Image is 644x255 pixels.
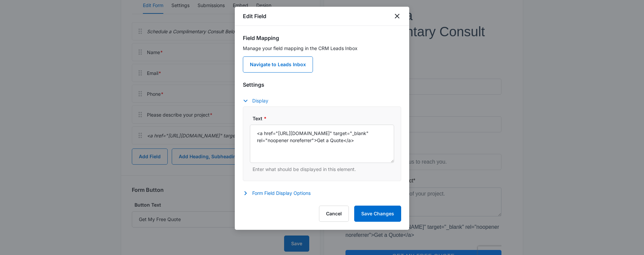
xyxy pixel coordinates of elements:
p: Manage your field mapping in the CRM Leads Inbox [243,45,401,52]
h1: Edit Field [243,12,266,20]
button: Display [243,97,275,105]
button: Cancel [319,206,349,222]
button: Form Field Display Options [243,189,317,197]
span: Get My Free Quote [47,246,109,252]
label: Text [253,115,397,122]
textarea: <a href="[URL][DOMAIN_NAME]" target="_blank" rel="noopener noreferrer">Get a Quote</a> [250,125,394,163]
p: Enter what should be displayed in this element. [253,166,394,173]
a: Navigate to Leads Inbox [243,56,313,73]
h3: Field Mapping [243,34,401,42]
button: Save Changes [354,206,401,222]
h3: Settings [243,81,401,89]
button: close [393,12,401,20]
